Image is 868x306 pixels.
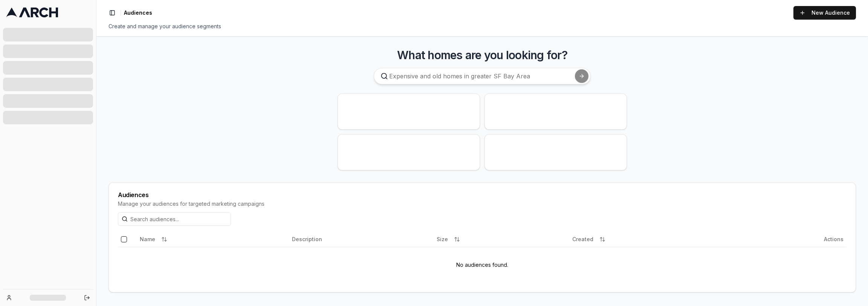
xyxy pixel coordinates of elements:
button: Log out [82,292,92,303]
div: Size [437,233,566,245]
nav: breadcrumb [124,9,152,17]
h3: What homes are you looking for? [108,48,856,62]
input: Expensive and old homes in greater SF Bay Area [374,68,591,84]
span: Audiences [124,9,152,17]
a: New Audience [793,6,856,20]
div: Manage your audiences for targeted marketing campaigns [118,200,847,208]
th: Description [289,232,434,247]
div: Created [572,233,741,245]
th: Actions [744,232,847,247]
div: Name [140,233,286,245]
div: Create and manage your audience segments [108,23,856,30]
div: Audiences [118,192,847,198]
input: Search audiences... [118,212,231,226]
td: No audiences found. [118,247,847,283]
